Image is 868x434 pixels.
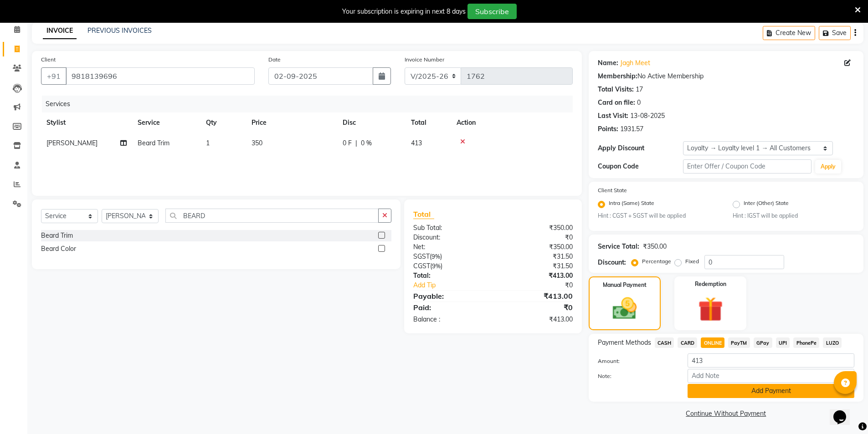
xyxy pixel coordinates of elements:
[683,159,812,174] input: Enter Offer / Coupon Code
[688,369,854,383] input: Add Note
[406,261,493,271] div: ( )
[728,337,750,348] span: PayTM
[598,58,618,68] div: Name:
[591,372,681,380] label: Note:
[406,252,493,261] div: ( )
[793,337,819,348] span: PhonePe
[432,262,441,270] span: 9%
[355,138,357,148] span: |
[598,85,634,94] div: Total Visits:
[41,231,73,240] div: Beard Trim
[406,223,493,233] div: Sub Total:
[431,253,440,260] span: 9%
[337,112,406,133] th: Disc
[655,337,674,348] span: CASH
[754,337,772,348] span: GPay
[42,96,580,112] div: Services
[493,315,580,324] div: ₹413.00
[41,112,132,133] th: Stylist
[493,271,580,281] div: ₹413.00
[643,242,667,251] div: ₹350.00
[132,112,200,133] th: Service
[688,384,854,398] button: Add Payment
[815,160,841,174] button: Apply
[598,162,683,171] div: Coupon Code
[493,252,580,261] div: ₹31.50
[343,138,352,148] span: 0 F
[41,67,67,85] button: +91
[200,112,246,133] th: Qty
[678,337,697,348] span: CARD
[598,98,635,107] div: Card on file:
[823,337,842,348] span: LUZO
[342,7,466,16] div: Your subscription is expiring in next 8 days
[605,295,644,322] img: _cash.svg
[406,302,493,313] div: Paid:
[246,112,337,133] th: Price
[493,302,580,313] div: ₹0
[642,257,671,266] label: Percentage
[467,4,517,19] button: Subscribe
[609,199,654,210] label: Intra (Same) State
[591,357,681,365] label: Amount:
[630,111,665,121] div: 13-08-2025
[598,71,854,81] div: No Active Membership
[598,186,627,194] label: Client State
[637,98,641,107] div: 0
[411,139,422,147] span: 413
[493,242,580,252] div: ₹350.00
[598,338,651,347] span: Payment Methods
[636,85,643,94] div: 17
[620,124,643,134] div: 1931.57
[733,212,854,220] small: Hint : IGST will be applied
[695,280,726,288] label: Redemption
[41,56,56,64] label: Client
[413,252,430,260] span: SGST
[406,281,507,290] a: Add Tip
[252,139,262,147] span: 350
[598,124,618,134] div: Points:
[493,233,580,242] div: ₹0
[744,199,789,210] label: Inter (Other) State
[405,56,444,64] label: Invoice Number
[598,258,626,267] div: Discount:
[688,353,854,368] input: Amount
[87,26,152,35] a: PREVIOUS INVOICES
[138,139,169,147] span: Beard Trim
[493,261,580,271] div: ₹31.50
[685,257,699,266] label: Fixed
[268,56,281,64] label: Date
[620,58,650,68] a: Jagh Meet
[406,291,493,301] div: Payable:
[46,139,98,147] span: [PERSON_NAME]
[508,281,580,290] div: ₹0
[406,271,493,281] div: Total:
[451,112,573,133] th: Action
[413,262,430,270] span: CGST
[493,223,580,233] div: ₹350.00
[406,315,493,324] div: Balance :
[598,143,683,153] div: Apply Discount
[591,409,862,419] a: Continue Without Payment
[41,244,76,254] div: Beard Color
[361,138,372,148] span: 0 %
[819,26,851,40] button: Save
[598,212,719,220] small: Hint : CGST + SGST will be applied
[413,209,434,219] span: Total
[493,291,580,301] div: ₹413.00
[776,337,790,348] span: UPI
[406,112,451,133] th: Total
[406,233,493,242] div: Discount:
[43,23,77,39] a: INVOICE
[830,398,859,425] iframe: chat widget
[763,26,815,40] button: Create New
[206,139,210,147] span: 1
[598,111,628,121] div: Last Visit:
[690,294,731,325] img: _gift.svg
[165,209,379,223] input: Search or Scan
[701,337,724,348] span: ONLINE
[598,71,637,81] div: Membership:
[66,67,255,85] input: Search by Name/Mobile/Email/Code
[603,281,647,289] label: Manual Payment
[406,242,493,252] div: Net:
